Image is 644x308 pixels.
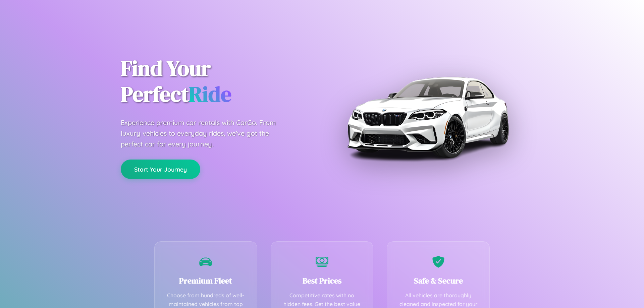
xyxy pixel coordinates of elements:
[165,275,247,286] h3: Premium Fleet
[397,275,479,286] h3: Safe & Secure
[189,79,231,109] span: Ride
[121,160,200,179] button: Start Your Journey
[281,275,363,286] h3: Best Prices
[121,56,312,107] h1: Find Your Perfect
[121,117,288,149] p: Experience premium car rentals with CarGo. From luxury vehicles to everyday rides, we've got the ...
[344,34,512,201] img: Premium BMW car rental vehicle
